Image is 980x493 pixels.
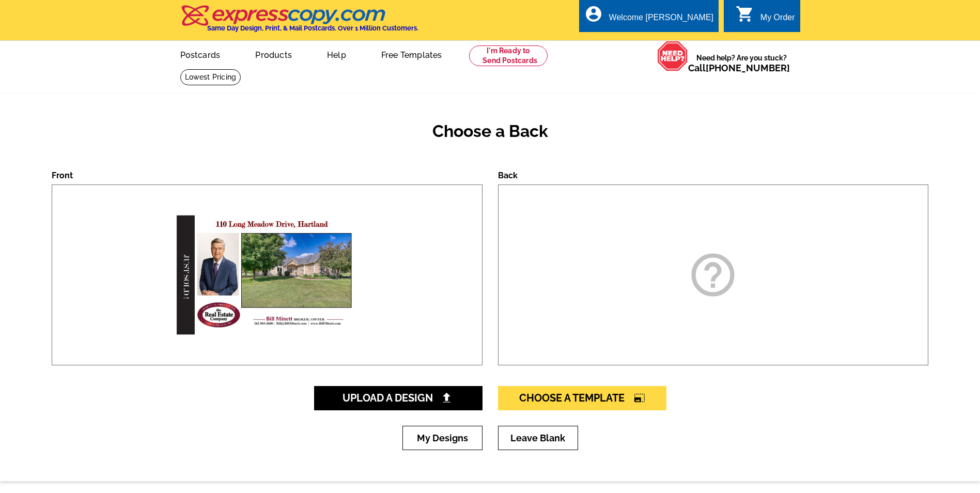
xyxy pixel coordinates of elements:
a: shopping_cart My Order [736,11,795,24]
a: Free Templates [365,42,459,66]
a: Products [239,42,308,66]
span: Choose A Template [519,392,645,404]
a: Help [310,42,363,66]
div: My Order [760,13,795,27]
div: Welcome [PERSON_NAME] [609,13,713,27]
i: shopping_cart [736,5,754,23]
a: Same Day Design, Print, & Mail Postcards. Over 1 Million Customers. [180,12,418,32]
a: Leave Blank [498,426,578,450]
i: help_outline [687,249,739,301]
a: My Designs [402,426,483,450]
span: Upload A Design [343,392,454,404]
a: Upload A Design [314,386,483,410]
label: Back [498,171,518,180]
a: Choose A Templatephoto_size_select_large [498,386,666,410]
i: photo_size_select_large [634,393,645,403]
h4: Same Day Design, Print, & Mail Postcards. Over 1 Million Customers. [207,24,418,32]
h2: Choose a Back [52,121,928,141]
img: help [657,41,688,71]
a: Postcards [164,42,237,66]
i: account_circle [584,5,603,23]
label: Front [52,171,73,180]
a: [PHONE_NUMBER] [706,63,790,73]
span: Need help? Are you stuck? [688,53,795,73]
img: large-thumb.jpg [151,185,382,365]
span: Call [688,63,790,73]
